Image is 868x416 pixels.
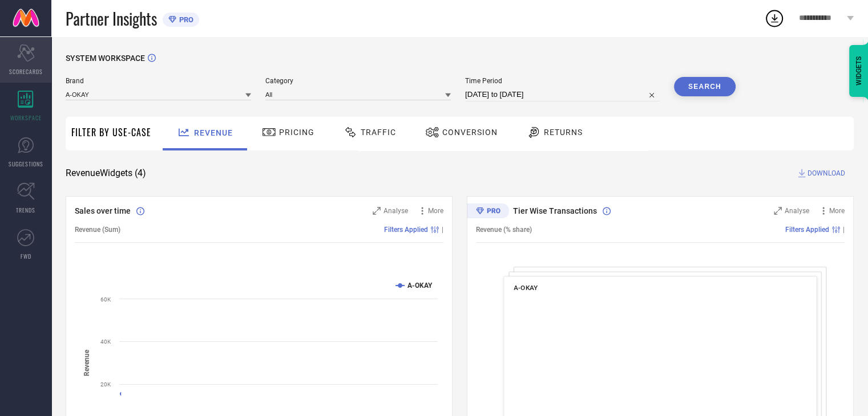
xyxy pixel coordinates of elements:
text: A-OKAY [407,282,433,289]
span: SYSTEM WORKSPACE [66,54,145,63]
span: Brand [66,77,251,85]
div: Open download list [764,8,785,28]
span: Returns [544,128,583,137]
svg: Zoom [373,207,381,215]
input: Select time period [465,88,660,101]
span: DOWNLOAD [808,168,845,179]
span: Tier Wise Transactions [513,206,597,215]
text: 40K [100,338,111,345]
button: Search [674,77,736,96]
span: Time Period [465,77,660,85]
span: Revenue (Sum) [75,226,120,234]
span: Sales over time [75,206,131,215]
span: | [843,226,845,234]
tspan: Revenue [83,349,91,376]
span: A-OKAY [514,284,538,292]
div: Premium [467,203,509,221]
span: Revenue Widgets ( 4 ) [66,168,146,179]
span: FWD [21,252,31,260]
span: TRENDS [16,206,35,214]
span: More [829,207,845,215]
span: SCORECARDS [9,67,43,76]
span: Filters Applied [384,226,428,234]
span: Revenue (% share) [476,226,532,234]
span: Filters Applied [785,226,829,234]
text: 60K [100,296,111,303]
span: WORKSPACE [10,113,42,122]
text: 20K [100,381,111,388]
span: Revenue [194,128,233,137]
span: Filter By Use-Case [71,125,151,139]
span: Pricing [279,128,314,137]
span: Conversion [442,128,498,137]
span: More [428,207,443,215]
span: Traffic [361,128,396,137]
span: | [442,226,443,234]
svg: Zoom [774,207,782,215]
span: SUGGESTIONS [9,160,43,168]
span: PRO [176,15,193,24]
span: Category [265,77,451,85]
span: Partner Insights [66,7,157,30]
span: Analyse [383,207,408,215]
span: Analyse [785,207,809,215]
